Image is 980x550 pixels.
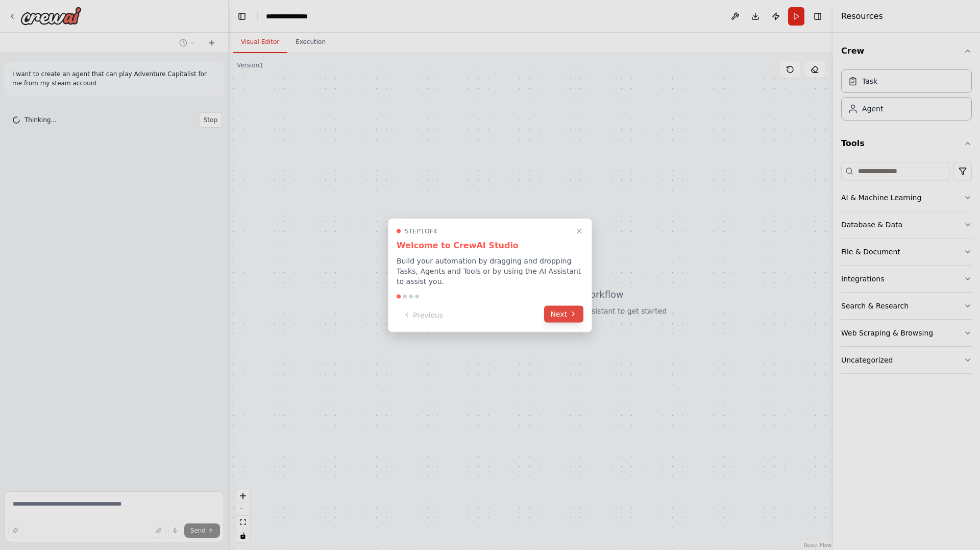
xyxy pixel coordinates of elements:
button: Previous [397,306,449,323]
h3: Welcome to CrewAI Studio [397,239,583,251]
button: Hide left sidebar [235,9,249,23]
span: Step 1 of 4 [405,227,437,235]
p: Build your automation by dragging and dropping Tasks, Agents and Tools or by using the AI Assista... [397,255,583,286]
button: Next [544,305,583,322]
button: Close walkthrough [573,225,585,237]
